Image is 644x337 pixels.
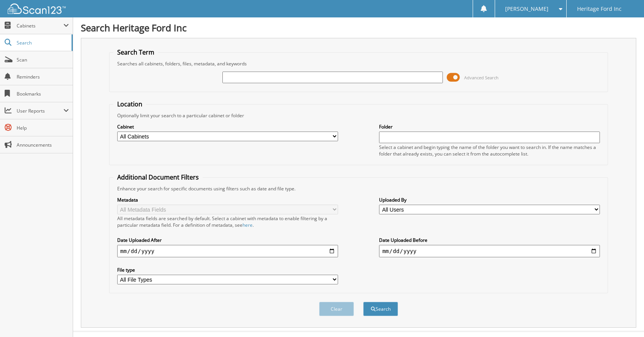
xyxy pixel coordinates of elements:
input: start [117,245,338,257]
button: Clear [319,302,354,316]
label: Date Uploaded Before [379,237,600,243]
div: All metadata fields are searched by default. Select a cabinet with metadata to enable filtering b... [117,215,338,228]
label: Metadata [117,197,338,203]
span: Announcements [17,142,69,148]
label: Date Uploaded After [117,237,338,243]
span: Advanced Search [464,75,499,80]
span: [PERSON_NAME] [505,7,548,11]
div: Select a cabinet and begin typing the name of the folder you want to search in. If the name match... [379,144,600,157]
input: end [379,245,600,257]
span: Reminders [17,74,69,80]
h1: Search Heritage Ford Inc [81,21,636,34]
legend: Additional Document Filters [113,173,203,181]
label: File type [117,267,338,273]
legend: Search Term [113,48,158,56]
span: Bookmarks [17,91,69,97]
button: Search [363,302,398,316]
span: User Reports [17,108,63,114]
div: Enhance your search for specific documents using filters such as date and file type. [113,185,604,192]
div: Optionally limit your search to a particular cabinet or folder [113,112,604,119]
span: Cabinets [17,22,63,29]
a: here [243,222,253,228]
img: scan123-logo-white.svg [8,3,66,14]
label: Uploaded By [379,197,600,203]
legend: Location [113,100,146,108]
span: Search [17,39,68,46]
label: Folder [379,123,600,130]
div: Searches all cabinets, folders, files, metadata, and keywords [113,60,604,67]
label: Cabinet [117,123,338,130]
span: Help [17,125,69,131]
span: Scan [17,56,69,63]
span: Heritage Ford Inc [577,7,622,11]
